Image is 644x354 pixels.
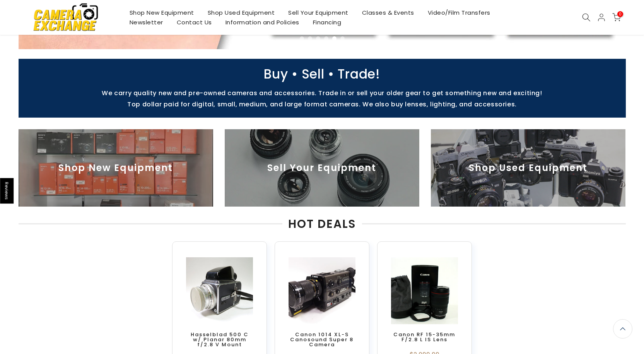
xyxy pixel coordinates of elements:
a: Back to the top [613,319,632,339]
a: Video/Film Transfers [421,8,497,17]
a: Contact Us [170,17,219,27]
p: Buy • Sell • Trade! [15,70,630,78]
p: Top dollar paid for digital, small, medium, and large format cameras. We also buy lenses, lightin... [15,101,630,108]
a: Shop New Equipment [123,8,201,17]
li: Page dot 1 [300,36,304,41]
p: We carry quality new and pre-owned cameras and accessories. Trade in or sell your older gear to g... [15,89,630,97]
li: Page dot 5 [332,36,337,41]
a: Shop Used Equipment [201,8,282,17]
li: Page dot 6 [340,36,345,41]
a: Sell Your Equipment [282,8,355,17]
a: Hasselblad 500 C w/ Planar 80mm f/2.8 V Mount [191,331,249,348]
li: Page dot 2 [308,36,312,41]
a: Information and Policies [219,17,306,27]
li: Page dot 4 [324,36,328,41]
li: Page dot 3 [316,36,320,41]
span: HOT DEALS [282,218,362,230]
span: 0 [617,11,623,17]
a: Newsletter [123,17,170,27]
a: 0 [612,13,621,22]
a: Canon RF 15-35mm F/2.8 L IS Lens [393,331,455,343]
a: Canon 1014 XL-S Canosound Super 8 Camera [290,331,354,348]
a: Classes & Events [355,8,421,17]
a: Financing [306,17,348,27]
